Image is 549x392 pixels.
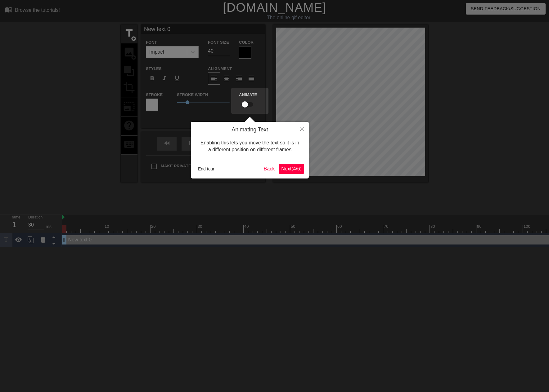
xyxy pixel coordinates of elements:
button: Close [295,122,309,136]
h4: Animating Text [196,126,304,133]
button: Next [279,164,304,174]
button: End tour [196,164,217,174]
button: Back [261,164,277,174]
div: Enabling this lets you move the text so it is in a different position on different frames [196,133,304,160]
span: Next ( 4 / 6 ) [281,166,302,171]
